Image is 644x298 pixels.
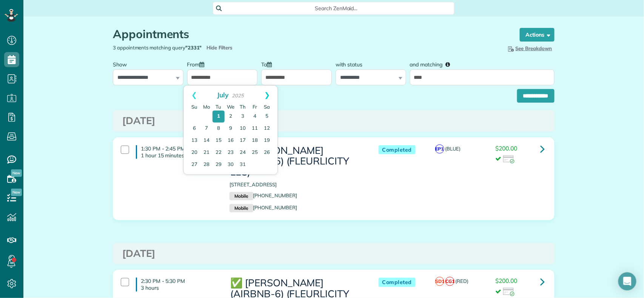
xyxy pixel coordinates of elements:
[237,123,249,135] a: 10
[113,28,505,40] h1: Appointments
[200,135,213,147] a: 14
[230,204,253,212] small: Mobile
[379,278,416,287] span: Completed
[237,147,249,159] a: 24
[188,135,200,147] a: 13
[520,28,555,41] button: Actions
[141,284,218,291] p: 3 hours
[184,86,205,104] a: Prev
[230,145,363,178] h3: ✅ [PERSON_NAME] (AIRBNB-6) (FLEURLICITY LLC)
[261,123,273,135] a: 12
[261,57,276,71] label: To
[216,104,222,110] span: Tuesday
[225,147,237,159] a: 23
[203,104,210,110] span: Monday
[249,123,261,135] a: 11
[257,86,277,104] a: Next
[213,147,225,159] a: 22
[11,189,22,196] span: New
[141,152,218,159] p: 1 hour 15 minutes
[11,169,22,177] span: New
[261,111,273,123] a: 5
[213,159,225,171] a: 29
[207,44,233,51] span: Hide Filters
[230,181,363,188] p: [STREET_ADDRESS]
[237,111,249,123] a: 3
[213,135,225,147] a: 15
[496,277,518,284] span: $200.00
[253,104,257,110] span: Friday
[237,135,249,147] a: 17
[185,45,202,51] strong: "2331"
[136,278,218,291] h4: 2:30 PM - 5:30 PM
[445,277,454,286] span: CG1
[503,155,515,164] img: icon_credit_card_success-27c2c4fc500a7f1a58a13ef14842cb958d03041fefb464fd2e53c949a5770e83.png
[200,123,213,135] a: 7
[200,159,213,171] a: 28
[435,144,444,154] span: EP1
[230,204,297,210] a: Mobile[PHONE_NUMBER]
[261,135,273,147] a: 19
[217,91,229,99] span: July
[496,144,518,152] span: $200.00
[227,104,234,110] span: Wednesday
[122,115,545,126] h3: [DATE]
[249,147,261,159] a: 25
[225,159,237,171] a: 30
[187,57,208,71] label: From
[225,123,237,135] a: 9
[456,278,469,284] span: (RED)
[249,135,261,147] a: 18
[264,104,270,110] span: Saturday
[188,147,200,159] a: 20
[445,146,461,152] span: (BLUE)
[225,111,237,123] a: 2
[249,111,261,123] a: 4
[107,44,334,51] div: 3 appointments matching query
[507,45,552,51] span: See Breakdown
[230,192,253,200] small: Mobile
[207,45,233,51] a: Hide Filters
[213,111,225,123] a: 1
[261,147,273,159] a: 26
[136,145,218,159] h4: 1:30 PM - 2:45 PM
[225,135,237,147] a: 16
[200,147,213,159] a: 21
[191,104,197,110] span: Sunday
[237,159,249,171] a: 31
[232,92,244,98] span: 2025
[618,272,636,290] div: Open Intercom Messenger
[379,145,416,155] span: Completed
[188,123,200,135] a: 6
[240,104,246,110] span: Thursday
[504,44,555,52] button: See Breakdown
[503,288,515,296] img: icon_credit_card_success-27c2c4fc500a7f1a58a13ef14842cb958d03041fefb464fd2e53c949a5770e83.png
[435,277,444,286] span: SD1
[230,192,297,198] a: Mobile[PHONE_NUMBER]
[410,57,456,71] label: and matching
[213,123,225,135] a: 8
[122,248,545,259] h3: [DATE]
[188,159,200,171] a: 27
